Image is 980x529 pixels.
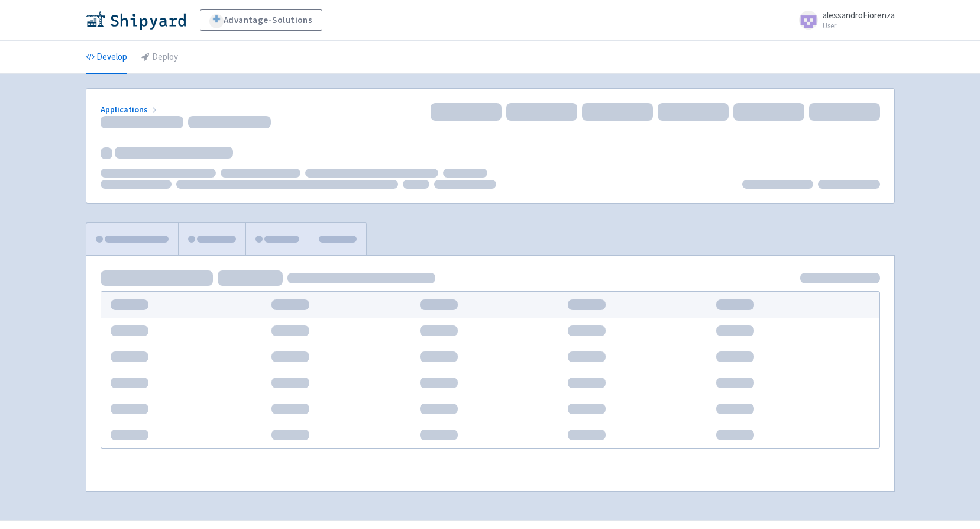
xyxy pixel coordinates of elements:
[86,41,127,74] a: Develop
[200,9,322,31] a: Advantage-Solutions
[823,22,895,30] small: User
[101,104,159,115] a: Applications
[86,11,186,30] img: Shipyard logo
[792,11,895,30] a: alessandroFiorenza User
[141,41,178,74] a: Deploy
[823,9,895,21] span: alessandroFiorenza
